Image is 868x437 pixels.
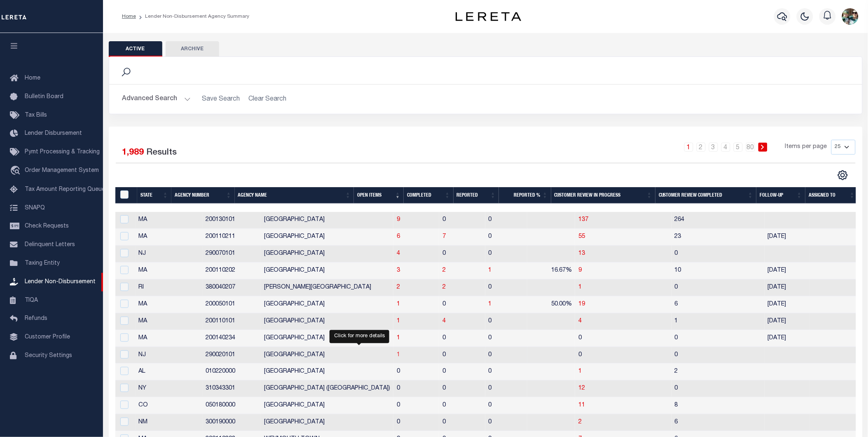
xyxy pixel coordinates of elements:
td: NM [136,414,203,431]
span: Taxing Entity [25,261,60,266]
td: 0 [671,347,765,364]
a: 1 [578,369,582,374]
td: 200110101 [203,313,261,330]
td: [PERSON_NAME][GEOGRAPHIC_DATA] [261,280,393,296]
td: [GEOGRAPHIC_DATA] [261,212,393,229]
td: [GEOGRAPHIC_DATA] [261,397,393,414]
a: 80 [746,143,755,152]
td: 23 [671,229,765,246]
td: 0 [485,364,527,381]
td: 0 [485,229,527,246]
td: [GEOGRAPHIC_DATA] [261,347,393,364]
span: Lender Disbursement [25,131,82,136]
td: 0 [439,246,485,263]
label: Results [147,146,177,160]
span: Home [25,75,40,81]
td: 10 [671,263,765,280]
td: 0 [393,397,439,414]
a: 2 [442,284,446,290]
td: [GEOGRAPHIC_DATA] [261,330,393,347]
td: 0 [485,246,527,263]
th: State: activate to sort column ascending [137,187,171,204]
td: [GEOGRAPHIC_DATA] [261,246,393,263]
td: 0 [575,330,671,347]
td: 0 [439,212,485,229]
span: 9 [397,217,400,223]
td: [DATE] [765,330,810,347]
span: Pymt Processing & Tracking [25,149,100,155]
span: 6 [397,234,400,240]
span: 2 [578,419,582,425]
td: 0 [439,381,485,397]
a: Home [122,14,136,19]
a: 3 [397,268,400,273]
a: 55 [578,234,585,240]
td: [DATE] [765,296,810,313]
th: Follow-up: activate to sort column ascending [756,187,805,204]
a: 1 [684,143,693,152]
a: 4 [397,251,400,256]
a: 1 [397,352,400,358]
a: 19 [578,301,585,307]
td: NJ [136,246,203,263]
button: Active [109,41,162,57]
th: Completed: activate to sort column ascending [404,187,454,204]
th: Reported: activate to sort column ascending [454,187,499,204]
td: 0 [485,381,527,397]
td: CO [136,397,203,414]
a: 2 [397,284,400,290]
span: Check Requests [25,223,69,229]
td: 310343301 [203,381,261,397]
span: 1 [578,284,582,290]
td: [GEOGRAPHIC_DATA] [261,263,393,280]
a: 4 [442,318,446,324]
td: 300190000 [203,414,261,431]
td: RI [136,280,203,296]
span: Refunds [25,316,47,322]
td: 0 [485,330,527,347]
span: 1 [397,335,400,341]
td: 0 [393,381,439,397]
td: 16.67% [527,263,576,280]
a: 12 [578,385,585,391]
th: Customer Review Completed: activate to sort column ascending [655,187,756,204]
li: Lender Non-Disbursement Agency Summary [136,13,249,20]
td: 8 [671,397,765,414]
a: 5 [734,143,743,152]
a: 137 [578,217,588,223]
td: 2 [671,364,765,381]
td: [GEOGRAPHIC_DATA] ([GEOGRAPHIC_DATA]) [261,381,393,397]
td: [DATE] [765,280,810,296]
td: 050180000 [203,397,261,414]
span: Bulletin Board [25,94,63,100]
span: Order Management System [25,168,99,174]
td: 0 [671,381,765,397]
td: NJ [136,347,203,364]
td: 0 [671,246,765,263]
a: 4 [578,318,582,324]
td: MA [136,229,203,246]
th: Agency Number: activate to sort column ascending [171,187,235,204]
span: Items per page [785,143,827,152]
th: Reported %: activate to sort column ascending [499,187,551,204]
td: 010220000 [203,364,261,381]
span: 1 [489,301,492,307]
td: [DATE] [765,263,810,280]
span: 11 [578,402,585,408]
td: 0 [575,347,671,364]
a: 2 [442,268,446,273]
td: 0 [439,330,485,347]
span: Tax Amount Reporting Queue [25,187,105,193]
span: Customer Profile [25,334,70,340]
td: MA [136,296,203,313]
span: SNAPQ [25,205,45,211]
span: TIQA [25,297,38,303]
th: MBACode [115,187,137,204]
a: 9 [578,268,582,273]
